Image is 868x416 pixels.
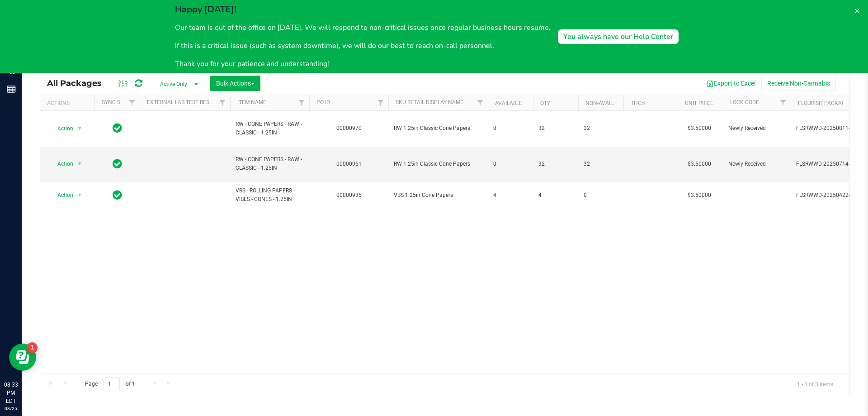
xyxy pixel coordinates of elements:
[4,405,18,412] p: 08/25
[237,99,266,105] a: Item Name
[585,100,626,106] a: Non-Available
[47,78,111,88] span: All Packages
[113,189,122,201] span: In Sync
[563,31,673,42] div: You always have our Help Center
[584,124,618,133] span: 32
[790,377,840,391] span: 1 - 3 of 3 items
[798,100,855,106] a: Flourish Package ID
[175,4,551,15] h2: Happy [DATE]!
[394,191,482,200] span: VBS 1.25in Cone Papers
[493,124,528,133] span: 0
[77,377,142,391] span: Page of 1
[336,161,362,167] a: 00000961
[495,100,522,106] a: Available
[175,22,551,33] p: Our team is out of the office on [DATE]. We will respond to non-critical issues once regular busi...
[102,99,137,105] a: Sync Status
[776,95,791,110] a: Filter
[74,158,85,170] span: select
[316,99,330,105] a: PO ID
[396,99,463,105] a: Sku Retail Display Name
[216,80,255,87] span: Bulk Actions
[7,85,16,94] inline-svg: Reports
[236,155,304,172] span: RW - CONE PAPERS - RAW - CLASSIC - 1.25IN
[175,40,551,51] p: If this is a critical issue (such as system downtime), we will do our best to reach on-call perso...
[701,76,761,91] button: Export to Excel
[147,99,218,105] a: External Lab Test Result
[473,95,488,110] a: Filter
[730,99,759,105] a: Lock Code
[27,342,38,353] iframe: Resource center unread badge
[394,160,482,168] span: RW 1.25in Classic Cone Papers
[175,58,551,69] p: Thank you for your patience and understanding!
[4,381,18,405] p: 08:33 PM EDT
[373,95,388,110] a: Filter
[685,100,713,106] a: Unit Price
[113,158,122,170] span: In Sync
[236,120,304,137] span: RW - CONE PAPERS - RAW - CLASSIC - 1.25IN
[9,344,36,371] iframe: Resource center
[294,95,309,110] a: Filter
[683,158,716,171] span: $3.50000
[74,122,85,135] span: select
[49,189,74,201] span: Action
[336,125,362,131] a: 00000970
[538,191,573,200] span: 4
[236,186,304,204] span: VBS - ROLLING PAPERS - VIBES - CONES - 1.25IN
[49,158,74,170] span: Action
[336,192,362,198] a: 00000935
[113,122,122,134] span: In Sync
[74,189,85,201] span: select
[215,95,230,110] a: Filter
[631,100,646,106] a: THC%
[538,160,573,168] span: 32
[47,100,91,106] div: Actions
[49,122,74,135] span: Action
[683,189,716,202] span: $3.50000
[540,100,550,106] a: Qty
[728,160,785,168] span: Newly Received
[728,124,785,133] span: Newly Received
[761,76,836,91] button: Receive Non-Cannabis
[104,377,120,391] input: 1
[493,191,528,200] span: 4
[584,160,618,168] span: 32
[493,160,528,168] span: 0
[394,124,482,133] span: RW 1.25in Classic Cone Papers
[538,124,573,133] span: 32
[584,191,618,200] span: 0
[125,95,140,110] a: Filter
[683,122,716,135] span: $3.50000
[210,76,260,91] button: Bulk Actions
